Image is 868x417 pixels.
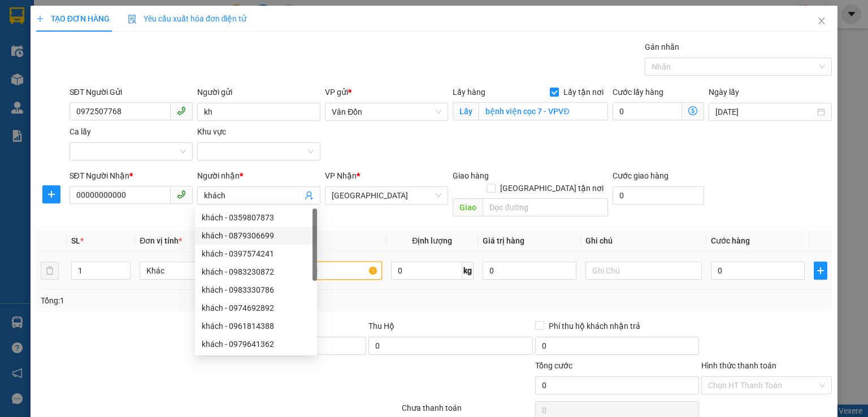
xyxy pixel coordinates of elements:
[71,236,80,245] span: SL
[202,211,310,224] div: khách - 0359807873
[43,190,60,199] span: plus
[559,86,608,98] span: Lấy tận nơi
[496,182,608,194] span: [GEOGRAPHIC_DATA] tận nơi
[128,14,247,23] span: Yêu cầu xuất hóa đơn điện tử
[195,299,317,317] div: khách - 0974692892
[195,317,317,335] div: khách - 0961814388
[202,284,310,296] div: khách - 0983330786
[177,190,186,199] span: phone
[483,262,576,280] input: 0
[453,171,489,180] span: Giao hàng
[202,302,310,314] div: khách - 0974692892
[36,15,44,23] span: plus
[70,170,193,182] div: SĐT Người Nhận
[613,102,682,120] input: Cước lấy hàng
[202,338,310,350] div: khách - 0979641362
[544,320,645,332] span: Phí thu hộ khách nhận trả
[195,208,317,227] div: khách - 0359807873
[701,361,776,370] label: Hình thức thanh toán
[197,125,320,138] div: Khu vực
[42,185,60,203] button: plus
[305,191,314,200] span: user-add
[177,106,186,115] span: phone
[325,86,448,98] div: VP gửi
[483,198,608,216] input: Dọc đường
[325,171,357,180] span: VP Nhận
[202,266,310,278] div: khách - 0983230872
[70,127,91,136] label: Ca lấy
[806,6,837,37] button: Close
[202,247,310,260] div: khách - 0397574241
[197,170,320,182] div: Người nhận
[202,229,310,242] div: khách - 0879306699
[613,171,669,180] label: Cước giao hàng
[585,262,702,280] input: Ghi Chú
[535,361,572,370] span: Tổng cước
[36,14,110,23] span: TẠO ĐƠN HÀNG
[195,245,317,263] div: khách - 0397574241
[613,186,704,205] input: Cước giao hàng
[453,198,483,216] span: Giao
[581,230,706,252] th: Ghi chú
[711,236,750,245] span: Cước hàng
[715,106,815,118] input: Ngày lấy
[41,294,336,307] div: Tổng: 1
[479,102,608,120] input: Lấy tận nơi
[70,86,193,98] div: SĐT Người Gửi
[146,262,249,279] span: Khác
[368,322,394,331] span: Thu Hộ
[462,262,474,280] span: kg
[332,187,441,204] span: Hà Nội
[412,236,452,245] span: Định lượng
[128,15,137,24] img: icon
[195,263,317,281] div: khách - 0983230872
[197,86,320,98] div: Người gửi
[453,88,485,97] span: Lấy hàng
[195,227,317,245] div: khách - 0879306699
[817,16,826,25] span: close
[688,106,697,115] span: dollar-circle
[195,281,317,299] div: khách - 0983330786
[814,262,827,280] button: plus
[266,262,382,280] input: VD: Bàn, Ghế
[41,262,59,280] button: delete
[453,102,479,120] span: Lấy
[140,236,182,245] span: Đơn vị tính
[332,103,441,120] span: Vân Đồn
[483,236,524,245] span: Giá trị hàng
[613,88,663,97] label: Cước lấy hàng
[814,266,827,275] span: plus
[202,320,310,332] div: khách - 0961814388
[709,88,739,97] label: Ngày lấy
[195,335,317,353] div: khách - 0979641362
[645,42,679,51] label: Gán nhãn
